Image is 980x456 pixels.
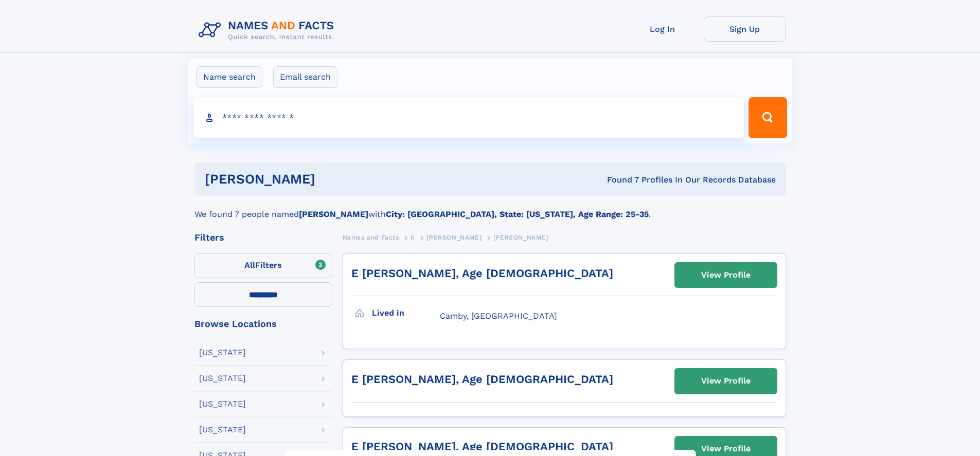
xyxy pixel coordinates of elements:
[621,16,704,42] a: Log In
[411,234,415,241] span: K
[704,16,786,42] a: Sign Up
[194,196,786,221] div: We found 7 people named with .
[194,319,332,329] div: Browse Locations
[426,234,482,241] span: [PERSON_NAME]
[461,174,776,186] div: Found 7 Profiles In Our Records Database
[299,209,368,219] b: [PERSON_NAME]
[701,369,751,393] div: View Profile
[193,97,744,138] input: search input
[351,373,613,386] a: E [PERSON_NAME], Age [DEMOGRAPHIC_DATA]
[351,267,613,280] a: E [PERSON_NAME], Age [DEMOGRAPHIC_DATA]
[343,231,399,244] a: Names and Facts
[194,233,332,242] div: Filters
[199,349,246,357] div: [US_STATE]
[199,426,246,434] div: [US_STATE]
[493,234,548,241] span: [PERSON_NAME]
[197,66,262,88] label: Name search
[372,304,440,322] h3: Lived in
[675,263,777,287] a: View Profile
[701,263,751,287] div: View Profile
[351,440,613,453] a: E [PERSON_NAME], Age [DEMOGRAPHIC_DATA]
[411,231,415,244] a: K
[426,231,482,244] a: [PERSON_NAME]
[199,400,246,408] div: [US_STATE]
[386,209,649,219] b: City: [GEOGRAPHIC_DATA], State: [US_STATE], Age Range: 25-35
[194,16,343,44] img: Logo Names and Facts
[273,66,337,88] label: Email search
[194,253,332,278] label: Filters
[749,97,787,138] button: Search Button
[440,311,557,321] span: Camby, [GEOGRAPHIC_DATA]
[675,369,777,393] a: View Profile
[244,260,255,270] span: All
[199,374,246,382] div: [US_STATE]
[205,173,461,186] h1: [PERSON_NAME]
